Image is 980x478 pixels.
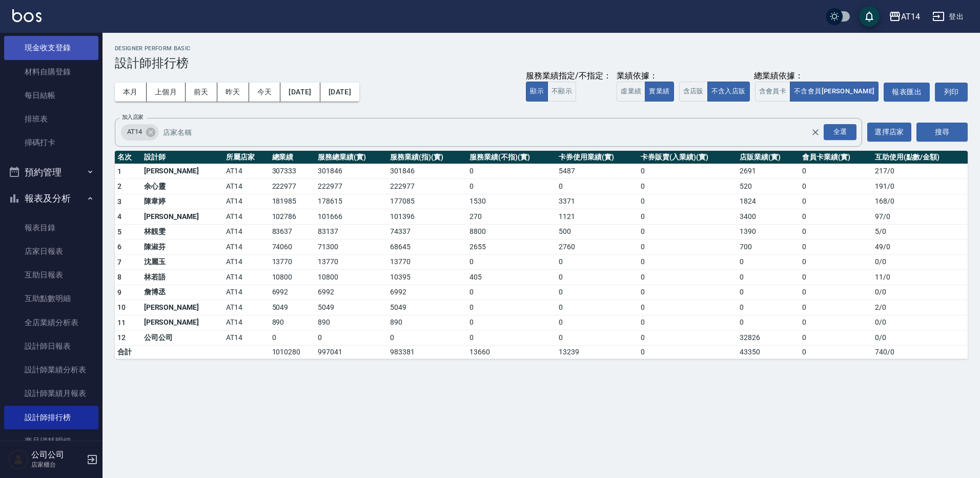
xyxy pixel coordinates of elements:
button: Open [822,122,859,142]
td: 0 [638,254,737,270]
td: [PERSON_NAME] [141,164,223,179]
td: AT14 [223,164,270,179]
a: 全店業績分析表 [4,311,98,334]
span: 9 [117,288,121,296]
td: 890 [315,315,387,330]
td: 1390 [737,224,800,240]
span: 1 [117,167,121,175]
td: 301846 [315,164,387,179]
a: 設計師業績分析表 [4,358,98,382]
td: 2691 [737,164,800,179]
td: AT14 [223,315,270,330]
td: AT14 [223,254,270,270]
button: save [859,6,880,27]
td: 陳淑芬 [141,240,223,255]
td: 700 [737,240,800,255]
button: 前天 [186,83,217,102]
button: [DATE] [280,83,320,102]
img: Logo [12,9,42,22]
td: AT14 [223,285,270,300]
td: 0 [556,300,638,315]
div: 業績依據： [617,71,673,82]
td: 13239 [556,345,638,358]
td: 168 / 0 [872,194,968,209]
td: 0 [800,194,872,209]
td: 0 [638,240,737,255]
a: 設計師日報表 [4,334,98,358]
td: 0 [638,330,737,346]
a: 互助日報表 [4,263,98,287]
td: 307333 [270,164,316,179]
td: 0 / 0 [872,315,968,330]
td: 11 / 0 [872,270,968,285]
td: 97 / 0 [872,209,968,225]
td: 0 [315,330,387,346]
td: 0 [800,270,872,285]
table: a dense table [115,151,968,359]
td: 13660 [467,345,556,358]
a: 現金收支登錄 [4,36,98,59]
td: 10800 [315,270,387,285]
td: 0 [737,300,800,315]
button: 本月 [115,83,147,102]
td: AT14 [223,179,270,194]
td: [PERSON_NAME] [141,300,223,315]
td: 222977 [270,179,316,194]
p: 店家櫃台 [31,460,84,469]
td: 68645 [387,240,467,255]
button: 虛業績 [617,82,645,102]
td: 1010280 [270,345,316,358]
td: 500 [556,224,638,240]
div: AT14 [121,124,159,141]
td: 32826 [737,330,800,346]
a: 互助點數明細 [4,287,98,310]
td: 43350 [737,345,800,358]
td: 890 [270,315,316,330]
button: Clear [808,125,823,140]
span: 6 [117,243,121,251]
td: 0 [556,270,638,285]
td: 0 [800,330,872,346]
td: 1824 [737,194,800,209]
td: 0 [387,330,467,346]
td: 0 [800,224,872,240]
button: 列印 [935,83,968,102]
th: 卡券使用業績(實) [556,151,638,164]
td: 林若語 [141,270,223,285]
td: 10800 [270,270,316,285]
div: 總業績依據： [679,71,879,82]
button: 選擇店家 [867,123,911,142]
td: 0 [556,330,638,346]
span: 8 [117,273,121,281]
th: 服務總業績(實) [315,151,387,164]
a: 設計師業績月報表 [4,382,98,405]
td: 0 [638,194,737,209]
td: 83637 [270,224,316,240]
td: 0 [270,330,316,346]
span: 3 [117,197,121,206]
td: 101396 [387,209,467,225]
td: 0 [638,345,737,358]
a: 商品消耗明細 [4,429,98,453]
button: [DATE] [320,83,359,102]
span: 7 [117,258,121,266]
a: 設計師排行榜 [4,406,98,429]
td: 5 / 0 [872,224,968,240]
img: Person [8,449,29,470]
td: 71300 [315,240,387,255]
td: 181985 [270,194,316,209]
td: 217 / 0 [872,164,968,179]
input: 店家名稱 [160,123,829,141]
td: 74060 [270,240,316,255]
button: 報表及分析 [4,185,98,212]
button: 顯示 [526,82,548,102]
td: 3371 [556,194,638,209]
td: 0 [638,209,737,225]
td: 0 [737,285,800,300]
td: 余心靈 [141,179,223,194]
td: 0 / 0 [872,330,968,346]
span: 5 [117,228,121,236]
td: 0 [800,179,872,194]
td: 13770 [387,254,467,270]
td: 222977 [315,179,387,194]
